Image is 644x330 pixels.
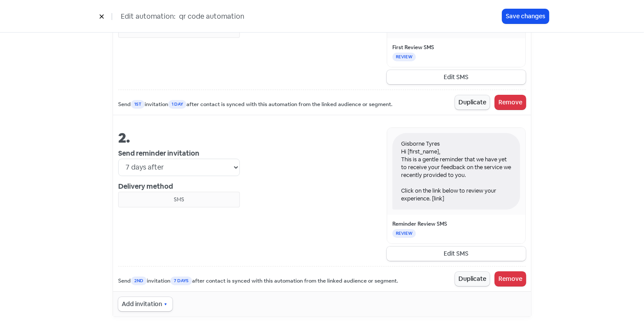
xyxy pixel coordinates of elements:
button: Remove [495,95,526,110]
div: 2. [118,127,240,148]
div: REVIEW [392,53,416,61]
button: Duplicate [455,95,490,110]
button: Add invitation [118,297,173,311]
span: 1 day [168,100,186,109]
button: Edit SMS [387,247,526,261]
div: SMS [122,196,236,203]
span: 2nd [131,277,147,285]
button: Edit SMS [387,70,526,84]
div: REVIEW [392,229,416,238]
span: Edit automation: [121,11,176,22]
b: Delivery method [118,182,173,191]
button: Remove [495,272,526,286]
div: Gisborne Tyres Hi [first_name], This is a gentle reminder that we have yet to receive your feedba... [392,133,520,210]
span: 1st [131,100,145,109]
div: First Review SMS [392,43,520,51]
button: Duplicate [455,272,490,286]
small: Send invitation after contact is synced with this automation from the linked audience or segment. [118,100,392,109]
b: Send reminder invitation [118,149,199,158]
button: Save changes [502,9,549,23]
span: 7 days [170,277,192,285]
div: Reminder Review SMS [392,220,520,228]
small: Send invitation after contact is synced with this automation from the linked audience or segment. [118,277,398,286]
